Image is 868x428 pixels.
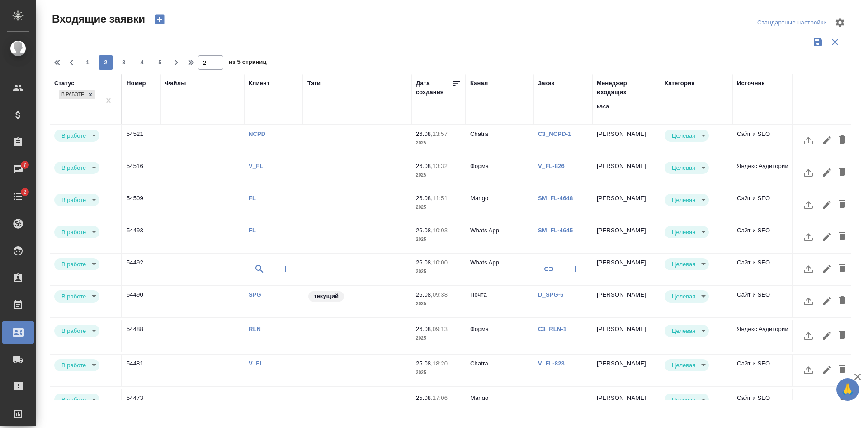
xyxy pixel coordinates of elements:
button: Редактировать [819,359,835,381]
button: 5 [153,55,167,70]
button: Выбрать клиента [249,258,270,280]
td: Mango [466,389,533,421]
button: В работе [59,396,89,404]
button: Удалить [835,194,850,216]
td: 54509 [122,189,160,221]
button: Загрузить файл [797,394,819,415]
p: 26.08, [416,326,433,332]
p: 26.08, [416,195,433,202]
span: 1 [80,58,95,67]
button: Редактировать [819,226,835,248]
td: Яндекс Аудитории [732,157,800,189]
div: В работе [54,130,99,142]
button: Удалить [835,258,850,280]
td: [PERSON_NAME] [592,189,660,221]
p: 09:13 [433,326,448,332]
td: 54492 [122,254,160,285]
p: 25.08, [416,394,433,401]
td: [PERSON_NAME] [592,254,660,285]
button: Создать клиента [275,394,297,415]
a: NCPD [249,130,265,137]
a: FL [249,227,256,234]
a: 2 [2,185,34,208]
a: FL [249,195,256,202]
div: В работе [59,90,85,100]
button: Сбросить фильтры [826,34,844,51]
a: SM_FL-4648 [538,195,573,202]
span: из 5 страниц [229,57,267,70]
button: Загрузить файл [797,194,819,216]
a: V_FL-823 [538,360,565,367]
div: Номер [127,79,146,88]
p: 10:00 [433,259,448,266]
p: 2025 [416,267,461,276]
button: 1 [80,55,95,70]
span: 2 [18,188,32,197]
td: [PERSON_NAME] [592,320,660,352]
button: Редактировать [819,290,835,312]
button: Загрузить файл [797,162,819,183]
button: Удалить [835,325,850,346]
button: Целевая [669,132,698,139]
div: В работе [58,89,96,101]
button: В работе [59,228,89,236]
a: SM_FL-4645 [538,227,573,234]
td: Сайт и SEO [732,189,800,221]
button: Целевая [669,361,698,369]
td: Сайт и SEO [732,389,800,421]
div: В работе [665,162,709,174]
td: Яндекс Аудитории [732,320,800,352]
div: В работе [54,290,99,303]
button: В работе [59,327,89,335]
td: 54473 [122,389,160,421]
div: В работе [54,226,99,238]
button: В работе [59,164,89,172]
td: [PERSON_NAME] [592,221,660,253]
div: В работе [54,394,99,406]
button: Редактировать [819,394,835,415]
td: Chatra [466,355,533,386]
button: Привязать к существующему заказу [538,258,560,280]
button: Выбрать клиента [249,394,270,415]
td: Mango [466,189,533,221]
p: 13:57 [433,130,448,137]
div: текущий [307,290,407,303]
td: Сайт и SEO [732,221,800,253]
p: 2025 [416,171,461,180]
p: 26.08, [416,291,433,298]
p: 10:03 [433,227,448,234]
td: 54516 [122,157,160,189]
div: Клиент [249,79,269,88]
div: Дата создания [416,79,452,97]
div: В работе [54,194,99,206]
td: Whats App [466,221,533,253]
button: Целевая [669,293,698,300]
button: 4 [135,55,149,70]
button: Создать заказ [564,258,586,280]
td: Форма [466,320,533,352]
span: 🙏 [840,380,855,399]
td: Форма [466,157,533,189]
div: В работе [54,258,99,270]
button: Загрузить файл [797,325,819,346]
button: Редактировать [819,258,835,280]
a: SPG [249,291,261,298]
button: Редактировать [819,194,835,216]
button: Удалить [835,226,850,248]
p: 25.08, [416,360,433,367]
div: Канал [470,79,488,88]
div: В работе [665,226,709,238]
a: RLN [249,326,261,332]
div: Источник [737,79,764,88]
button: Загрузить файл [797,258,819,280]
td: Сайт и SEO [732,254,800,285]
button: Целевая [669,164,698,172]
button: Редактировать [819,325,835,346]
p: 26.08, [416,163,433,169]
button: Целевая [669,260,698,268]
p: 26.08, [416,227,433,234]
button: Создать клиента [275,258,297,280]
p: 2025 [416,235,461,244]
td: Сайт и SEO [732,286,800,317]
div: Категория [665,79,695,88]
